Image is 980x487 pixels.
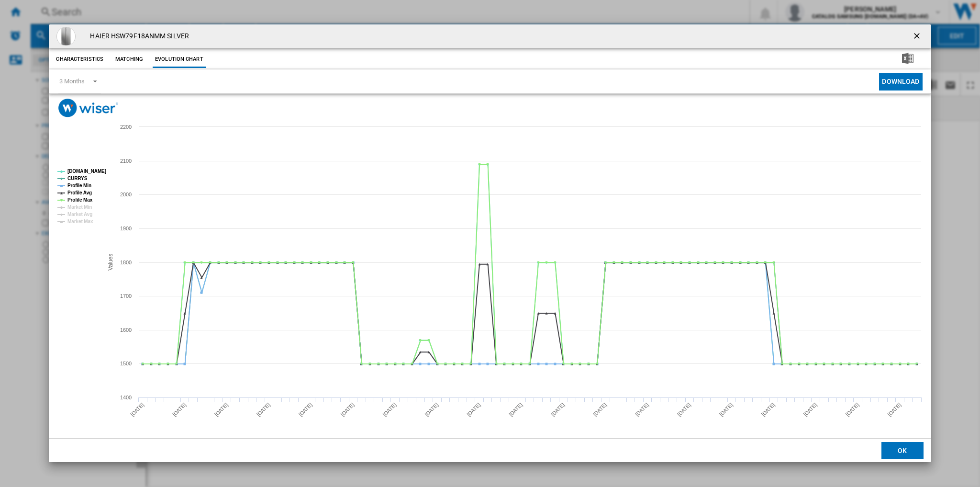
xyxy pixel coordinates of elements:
tspan: Profile Min [67,183,91,188]
tspan: [DATE] [760,402,776,418]
tspan: [DATE] [887,402,902,418]
img: 1c91e9eecabbb9881d350ddc4584e75b4781888e_1.jpg [56,27,76,46]
tspan: [DATE] [213,402,229,418]
button: Download in Excel [887,51,929,68]
tspan: Market Avg [67,212,92,217]
tspan: [DATE] [424,402,440,418]
tspan: Profile Avg [67,190,92,195]
tspan: [DATE] [550,402,566,418]
tspan: [DATE] [256,402,271,418]
img: logo_wiser_300x94.png [58,99,118,117]
tspan: [DATE] [172,402,188,418]
tspan: Values [107,254,114,271]
tspan: [DATE] [592,402,608,418]
img: excel-24x24.png [902,53,913,64]
button: Download [879,73,922,91]
button: Characteristics [54,51,106,68]
tspan: Market Max [67,219,93,224]
ng-md-icon: getI18NText('BUTTONS.CLOSE_DIALOG') [912,31,924,43]
tspan: [DATE] [634,402,650,418]
button: getI18NText('BUTTONS.CLOSE_DIALOG') [908,27,927,46]
tspan: 1700 [120,293,132,299]
div: 3 Months [59,78,84,85]
tspan: 1500 [120,361,132,366]
tspan: Market Min [67,204,92,210]
tspan: [DATE] [845,402,860,418]
tspan: [DATE] [718,402,734,418]
button: Evolution chart [153,51,206,68]
tspan: [DATE] [802,402,818,418]
tspan: [DATE] [508,402,524,418]
md-dialog: Product popup [49,24,931,462]
tspan: [DATE] [466,402,482,418]
tspan: 2000 [120,192,132,197]
tspan: [DATE] [676,402,692,418]
button: Matching [108,51,150,68]
tspan: CURRYS [67,176,88,181]
button: OK [881,442,924,459]
h4: HAIER HSW79F18ANMM SILVER [85,32,189,41]
tspan: 1600 [120,327,132,333]
tspan: Profile Max [67,197,93,203]
tspan: 1900 [120,226,132,231]
tspan: 2200 [120,124,132,130]
tspan: [DATE] [340,402,356,418]
tspan: [DOMAIN_NAME] [67,169,106,174]
tspan: 1800 [120,260,132,265]
tspan: 1400 [120,395,132,400]
tspan: 2100 [120,158,132,164]
tspan: [DATE] [382,402,398,418]
tspan: [DATE] [130,402,145,418]
tspan: [DATE] [298,402,313,418]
